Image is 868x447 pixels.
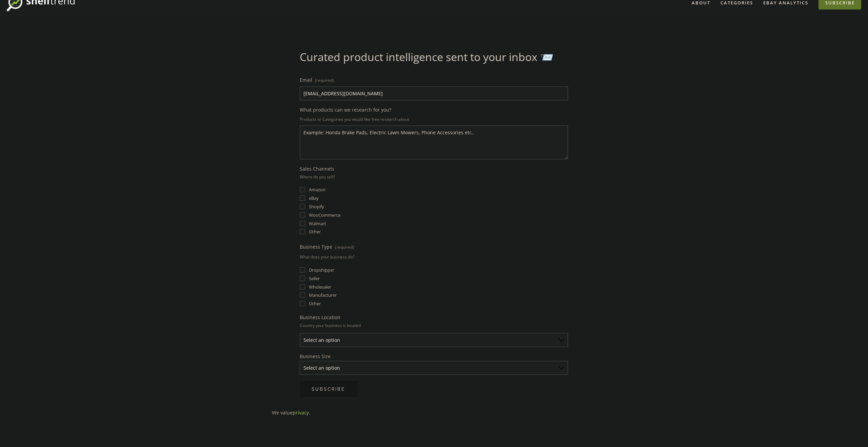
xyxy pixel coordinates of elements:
span: Dropshipper [309,267,334,273]
input: WooCommerce [300,212,305,218]
span: eBay [309,195,319,201]
select: Business Size [300,361,568,375]
span: What products can we research for you? [300,106,391,113]
a: privacy [293,409,309,416]
p: We value . [272,408,596,417]
input: Wholesaler [300,284,305,290]
input: eBay [300,195,305,201]
span: (required) [335,242,354,252]
span: WooCommerce [309,212,340,218]
button: SubscribeSubscribe [300,381,357,397]
input: Amazon [300,187,305,192]
span: Email [300,77,312,83]
span: Walmart [309,220,326,227]
span: Subscribe [312,386,345,392]
input: Other [300,301,305,306]
span: Business Location [300,314,340,320]
p: Where do you sell? [300,172,335,182]
span: Amazon [309,187,325,193]
h1: Curated product intelligence sent to your inbox 📨 [300,51,568,63]
input: Walmart [300,221,305,226]
input: Shopify [300,204,305,209]
span: Shopify [309,203,324,210]
input: Seller [300,276,305,281]
span: (required) [315,75,334,85]
input: Dropshipper [300,267,305,273]
p: What does your business do? [300,252,354,262]
span: Business Type [300,244,332,250]
span: Wholesaler [309,284,331,290]
span: Seller [309,275,320,281]
span: Manufacturer [309,292,337,298]
input: Other [300,229,305,234]
p: Country your business is located [300,320,361,330]
span: Sales Channels [300,166,334,172]
input: Manufacturer [300,292,305,298]
select: Business Location [300,333,568,347]
p: Products or Categories you would like free research about [300,114,568,124]
span: Other [309,229,321,235]
span: Business Size [300,353,331,359]
span: Other [309,300,321,307]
